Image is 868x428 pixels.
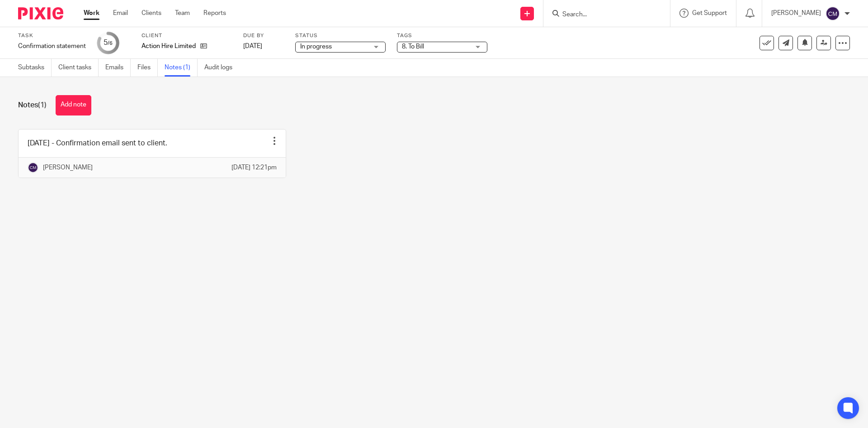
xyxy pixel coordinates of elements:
img: svg%3E [28,162,38,173]
label: Task [18,32,86,39]
a: Subtasks [18,59,52,77]
img: Pixie [18,7,63,19]
p: Action Hire Limited [142,42,196,51]
a: Emails [105,59,131,77]
a: Email [113,9,128,18]
span: [DATE] [243,43,262,49]
div: 5 [104,38,113,48]
label: Tags [397,32,487,39]
span: In progress [300,43,332,50]
input: Search [561,11,643,19]
p: [PERSON_NAME] [771,9,821,18]
a: Clients [142,9,161,18]
h1: Notes [18,101,47,110]
a: Files [137,59,158,77]
a: Team [175,9,190,18]
span: 8. To Bill [402,43,424,50]
a: Reports [203,9,226,18]
a: Audit logs [204,59,239,77]
label: Due by [243,32,284,39]
span: (1) [38,101,47,109]
button: Add note [56,95,91,115]
label: Status [295,32,386,39]
p: [DATE] 12:21pm [231,163,277,172]
label: Client [142,32,232,39]
div: Confirmation statement [18,42,86,51]
p: [PERSON_NAME] [43,163,93,172]
small: /6 [108,41,113,46]
span: Get Support [692,10,727,16]
a: Work [84,9,99,18]
img: svg%3E [826,6,840,21]
a: Client tasks [58,59,99,77]
a: Notes (1) [165,59,198,77]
